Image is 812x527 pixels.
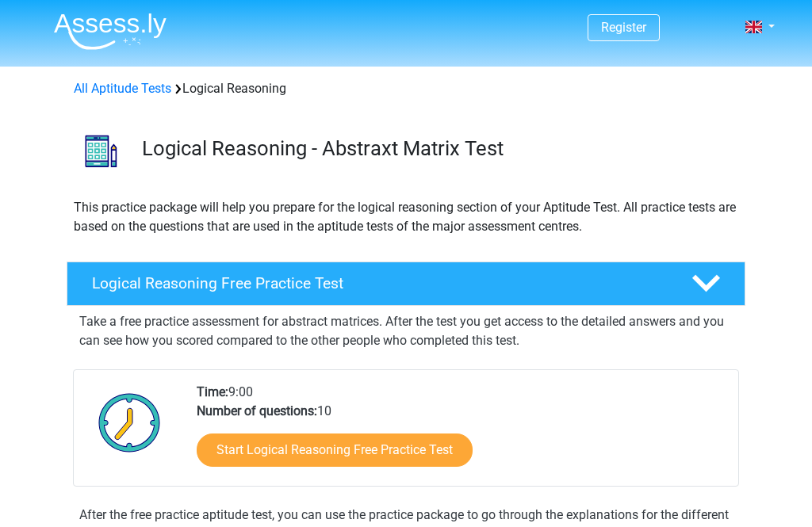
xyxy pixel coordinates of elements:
b: Number of questions: [197,403,317,418]
p: Take a free practice assessment for abstract matrices. After the test you get access to the detai... [79,312,733,350]
img: logical reasoning [67,117,135,185]
img: Clock [90,383,170,462]
a: Start Logical Reasoning Free Practice Test [197,433,473,467]
p: This practice package will help you prepare for the logical reasoning section of your Aptitude Te... [74,198,738,236]
div: Logical Reasoning [67,79,745,98]
a: Register [601,20,646,35]
img: Assessly [54,13,167,50]
a: Logical Reasoning Free Practice Test [60,262,752,306]
a: All Aptitude Tests [74,81,171,96]
h4: Logical Reasoning Free Practice Test [92,274,666,292]
h3: Logical Reasoning - Abstraxt Matrix Test [142,136,733,161]
div: 9:00 10 [185,383,737,486]
b: Time: [197,384,228,399]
